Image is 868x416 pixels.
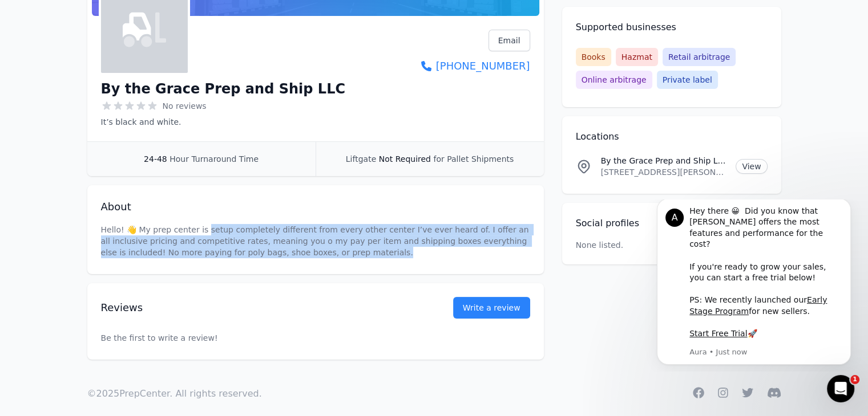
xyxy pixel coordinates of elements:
[616,48,658,66] span: Hazmat
[576,130,768,144] h2: Locations
[379,154,431,164] span: Not Required
[50,6,203,146] div: Message content
[163,100,207,112] span: No reviews
[827,375,854,402] iframe: Intercom live chat
[50,148,203,158] p: Message from Aura, sent Just now
[576,21,768,34] h2: Supported businesses
[101,80,345,98] h1: By the Grace Prep and Ship LLC
[144,154,167,164] span: 24-48
[101,300,417,316] h2: Reviews
[663,48,736,66] span: Retail arbitrage
[123,8,166,51] img: By the Grace Prep and Ship LLC
[50,129,107,138] a: Start Free Trial
[346,154,376,164] span: Liftgate
[736,159,767,174] a: View
[576,239,624,251] p: None listed.
[850,375,859,384] span: 1
[576,71,652,89] span: Online arbitrage
[601,166,727,178] p: [STREET_ADDRESS][PERSON_NAME][PERSON_NAME]
[87,387,262,401] p: © 2025 PrepCenter. All rights reserved.
[640,199,868,372] iframe: Intercom notifications message
[101,116,345,128] p: It’s black and white.
[576,217,768,230] h2: Social profiles
[101,309,530,366] p: Be the first to write a review!
[169,154,259,164] span: Hour Turnaround Time
[421,58,530,74] a: [PHONE_NUMBER]
[107,129,117,138] b: 🚀
[101,199,530,215] h2: About
[101,224,530,258] p: Hello! 👋 My prep center is setup completely different from every other center I’ve ever heard of....
[488,30,530,51] a: Email
[657,71,718,89] span: Private label
[576,48,611,66] span: Books
[26,9,44,27] div: Profile image for Aura
[433,154,514,164] span: for Pallet Shipments
[50,6,203,140] div: Hey there 😀 Did you know that [PERSON_NAME] offers the most features and performance for the cost...
[453,297,530,319] a: Write a review
[601,155,727,166] p: By the Grace Prep and Ship LLC Location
